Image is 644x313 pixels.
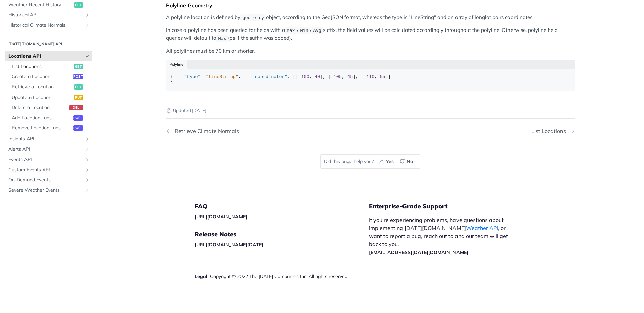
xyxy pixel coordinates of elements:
button: Show subpages for Severe Weather Events [85,188,90,193]
h5: FAQ [195,202,369,210]
span: On-Demand Events [8,177,83,183]
span: geometry [242,15,264,20]
span: Min [300,28,308,33]
a: Next Page: List Locations [531,128,575,134]
span: - [298,74,301,79]
h2: [DATE][DOMAIN_NAME] API [5,41,92,47]
a: Remove Location Tagspost [8,123,92,133]
div: List Locations [531,128,569,134]
p: If you’re experiencing problems, have questions about implementing [DATE][DOMAIN_NAME] , or want ... [369,216,515,256]
div: Retrieve Climate Normals [171,128,239,134]
a: [EMAIL_ADDRESS][DATE][DOMAIN_NAME] [369,249,468,255]
a: List Locationsget [8,62,92,72]
span: Alerts API [8,146,83,153]
span: "LineString" [206,74,238,79]
a: On-Demand EventsShow subpages for On-Demand Events [5,175,92,185]
span: 100 [301,74,309,79]
button: Show subpages for Events API [85,157,90,162]
span: Historical API [8,12,83,18]
p: A polyline location is defined by object, according to the GeoJSON format, whereas the type is "L... [166,14,575,21]
a: Custom Events APIShow subpages for Custom Events API [5,165,92,175]
span: - [331,74,334,79]
span: Historical Climate Normals [8,22,83,29]
span: post [73,74,83,79]
nav: Pagination Controls [166,121,575,141]
button: Yes [377,156,397,167]
span: Delete a Location [12,104,68,111]
span: List Locations [12,63,72,70]
p: Updated [DATE] [166,107,575,114]
span: "coordinates" [252,74,287,79]
span: 40 [315,74,320,79]
a: Alerts APIShow subpages for Alerts API [5,144,92,154]
h5: Release Notes [195,230,369,238]
button: Show subpages for Historical Climate Normals [85,23,90,28]
span: Locations API [8,53,83,60]
span: post [73,125,83,131]
div: Polyline Geometry [166,2,575,9]
a: [URL][DOMAIN_NAME][DATE] [195,242,263,248]
span: Yes [386,158,394,165]
div: | Copyright © 2022 The [DATE] Companies Inc. All rights reserved [195,273,369,280]
span: Insights API [8,136,83,142]
button: Show subpages for Alerts API [85,147,90,152]
span: 55 [380,74,385,79]
span: - [364,74,366,79]
div: { : , : [[ , ], [ , ], [ , ]] } [171,74,570,87]
span: "type" [184,74,201,79]
h5: Enterprise-Grade Support [369,202,526,210]
a: Retrieve a Locationget [8,82,92,92]
a: Add Location Tagspost [8,113,92,123]
span: Update a Location [12,94,72,101]
span: put [74,95,83,100]
span: Remove Location Tags [12,125,72,131]
a: Severe Weather EventsShow subpages for Severe Weather Events [5,185,92,195]
span: 45 [347,74,353,79]
span: post [73,115,83,121]
p: In case a polyline has been queried for fields with a / / suffix, the field values will be calcul... [166,26,575,42]
button: Hide subpages for Locations API [85,54,90,59]
button: Show subpages for On-Demand Events [85,177,90,183]
span: Create a Location [12,73,72,80]
span: get [74,84,83,90]
span: Custom Events API [8,167,83,173]
span: Add Location Tags [12,115,72,121]
a: Delete a Locationdel [8,103,92,113]
span: Retrieve a Location [12,84,72,90]
p: All polylines must be 70 km or shorter. [166,47,575,55]
a: Insights APIShow subpages for Insights API [5,134,92,144]
button: Show subpages for Insights API [85,136,90,142]
a: Create a Locationpost [8,72,92,82]
span: Weather Recent History [8,2,72,8]
span: 105 [334,74,342,79]
span: Max [218,36,226,41]
span: del [69,105,83,110]
button: Show subpages for Custom Events API [85,167,90,173]
a: Historical APIShow subpages for Historical API [5,10,92,20]
a: Legal [195,273,207,279]
span: Max [287,28,295,33]
a: [URL][DOMAIN_NAME] [195,214,247,220]
span: No [407,158,413,165]
button: No [397,156,417,167]
span: Avg [313,28,321,33]
span: 110 [366,74,374,79]
span: get [74,2,83,8]
a: Weather API [466,225,498,231]
div: Did this page help you? [320,154,420,169]
a: Update a Locationput [8,92,92,103]
span: get [74,64,83,69]
a: Previous Page: Retrieve Climate Normals [166,128,341,134]
a: Events APIShow subpages for Events API [5,154,92,165]
a: Historical Climate NormalsShow subpages for Historical Climate Normals [5,20,92,30]
span: Severe Weather Events [8,187,83,194]
button: Show subpages for Historical API [85,12,90,18]
a: Locations APIHide subpages for Locations API [5,51,92,61]
span: Events API [8,156,83,163]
